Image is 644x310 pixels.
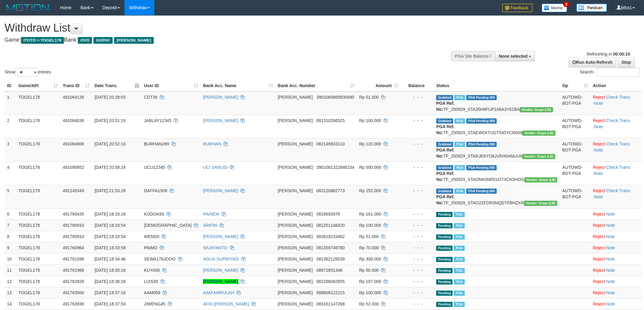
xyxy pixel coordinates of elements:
span: Copy 081251146420 to clipboard [316,223,345,228]
a: [PERSON_NAME] [203,279,238,284]
td: 13 [5,287,16,298]
span: None selected [499,54,528,59]
td: TOGEL178 [16,220,60,231]
h1: Withdraw List [5,22,423,34]
a: BURHAN [203,141,221,146]
span: Copy 3901085669930090 to clipboard [316,95,354,100]
a: Note [594,124,603,129]
span: Copy 0816692876 to clipboard [316,212,340,216]
td: · [590,253,642,264]
span: 491084806 [63,141,84,146]
span: Pending [436,302,453,307]
span: [PERSON_NAME] [278,290,313,295]
a: Note [606,212,615,216]
th: Action [590,80,642,91]
span: 491084036 [63,118,84,123]
th: Game/API: activate to sort column ascending [16,80,60,91]
td: TOGEL178 [16,208,60,220]
span: [DATE] 18:36:26 [94,279,125,284]
td: TOGEL178 [16,298,60,309]
span: Refreshing in: [587,52,630,56]
a: WIJAYANTO [203,245,227,250]
td: 10 [5,253,16,264]
span: Marked by bilcs1 [454,95,465,100]
span: Copy 082149833110 to clipboard [316,141,345,146]
td: TOGEL178 [16,287,60,298]
td: · [590,208,642,220]
span: [DATE] 18:37:16 [94,290,125,295]
span: Marked by bilcs1 [454,223,464,228]
span: [PERSON_NAME] [278,118,313,123]
td: 1 [5,91,16,115]
td: TF_250929_STAONK0NR51O73CH3HOG [434,162,560,185]
span: Marked by bilcs1 [454,291,464,296]
td: · [590,264,642,276]
a: Reject [593,257,605,261]
span: Marked by bilcs1 [454,234,464,240]
span: ITOTO > TOGEL178 [21,37,64,44]
span: [DATE] 18:34:46 [94,257,125,261]
th: Date Trans.: activate to sort column descending [92,80,142,91]
span: Marked by bilcs1 [454,212,464,217]
a: PAINEM [203,212,219,216]
a: Check Trans [606,141,630,146]
span: Pending [436,246,453,251]
span: [DATE] 18:33:54 [94,234,125,239]
span: Rp 52.000 [359,301,379,306]
span: Copy 081382126539 to clipboard [316,257,345,261]
span: Vendor URL: https://dashboard.q2checkout.com/secure [524,201,557,206]
a: Check Trans [606,165,630,170]
td: TOGEL178 [16,138,60,162]
span: Copy 3901081322846234 to clipboard [316,165,354,170]
span: Copy 088808122215 to clipboard [316,290,345,295]
td: TOGEL178 [16,162,60,185]
a: Note [606,290,615,295]
div: - - - [403,118,431,124]
span: Rp 308.000 [359,257,381,261]
span: 491760914 [63,234,84,239]
a: Stop [618,57,635,67]
a: Reject [593,234,605,239]
td: · [590,220,642,231]
span: Grabbed [436,165,453,170]
span: Grabbed [436,118,453,124]
a: Note [606,234,615,239]
td: · · [590,185,642,208]
span: [PERSON_NAME] [278,165,313,170]
td: 5 [5,185,16,208]
span: PGA Pending [466,189,497,194]
select: Showentries [15,68,38,77]
a: Note [606,257,615,261]
span: Copy 08972851348 to clipboard [316,268,342,273]
a: AAM AMRULAH [203,290,234,295]
a: AGUS SUPRIYADI [203,257,239,261]
span: Rp 70.000 [359,245,379,250]
b: PGA Ref. No: [436,124,454,135]
span: OVO [78,37,92,44]
span: Vendor URL: https://dashboard.q2checkout.com/secure [524,177,558,182]
span: Copy 081359746780 to clipboard [316,245,345,250]
span: Rp 50.000 [359,268,379,273]
td: AUTOWD-BOT-PGA [560,91,590,115]
span: Copy 083120882773 to clipboard [316,188,345,193]
span: [DEMOGRAPHIC_DATA] [144,223,192,228]
span: LUIS30 [144,279,158,284]
a: [PERSON_NAME] [203,234,238,239]
span: [PERSON_NAME] [278,212,313,216]
a: Reject [593,212,605,216]
span: Pending [436,223,453,228]
span: Vendor URL: https://dashboard.q2checkout.com/secure [520,107,553,112]
b: PGA Ref. No: [436,148,454,158]
a: Reject [593,301,605,306]
div: - - - [403,141,431,147]
td: · · [590,162,642,185]
span: PGA Pending [466,165,497,170]
td: TOGEL178 [16,264,60,276]
a: [PERSON_NAME] [203,188,238,193]
span: Pending [436,279,453,284]
td: TOGEL178 [16,185,60,208]
span: [DATE] 18:33:54 [94,223,125,228]
td: 3 [5,138,16,162]
td: AUTOWD-BOT-PGA [560,138,590,162]
th: ID [5,80,16,91]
